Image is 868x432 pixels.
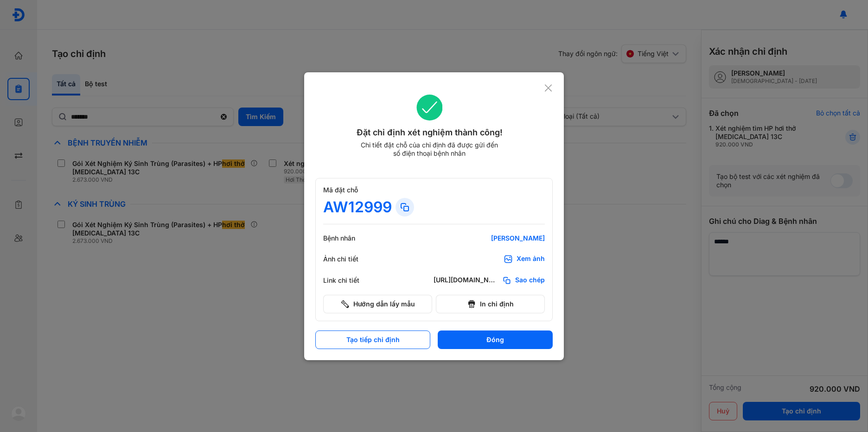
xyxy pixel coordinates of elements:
[323,255,379,263] div: Ảnh chi tiết
[315,330,430,349] button: Tạo tiếp chỉ định
[515,276,545,285] span: Sao chép
[436,295,545,313] button: In chỉ định
[434,234,545,242] div: [PERSON_NAME]
[323,295,432,313] button: Hướng dẫn lấy mẫu
[434,276,498,285] div: [URL][DOMAIN_NAME]
[517,254,545,264] div: Xem ảnh
[315,126,544,139] div: Đặt chỉ định xét nghiệm thành công!
[357,141,502,158] div: Chi tiết đặt chỗ của chỉ định đã được gửi đến số điện thoại bệnh nhân
[438,330,553,349] button: Đóng
[323,186,545,194] div: Mã đặt chỗ
[323,198,392,216] div: AW12999
[323,234,379,242] div: Bệnh nhân
[323,276,379,285] div: Link chi tiết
